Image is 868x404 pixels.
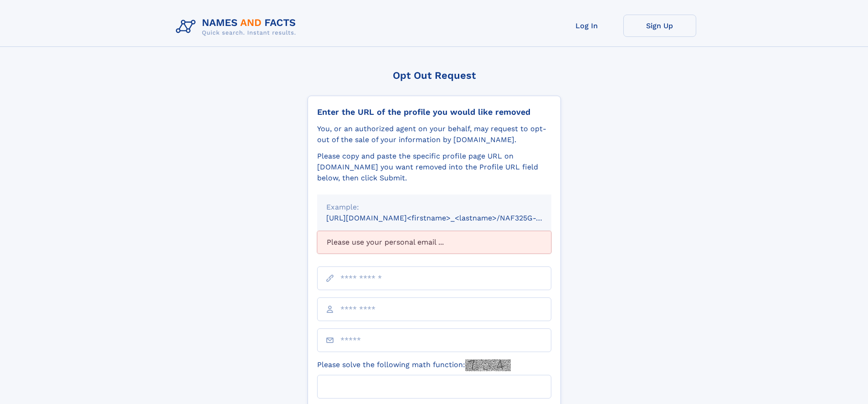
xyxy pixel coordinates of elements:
div: Opt Out Request [308,70,561,81]
div: You, or an authorized agent on your behalf, may request to opt-out of the sale of your informatio... [317,123,551,145]
small: [URL][DOMAIN_NAME]<firstname>_<lastname>/NAF325G-xxxxxxxx [326,214,569,222]
a: Log In [550,15,623,37]
div: Example: [326,202,542,213]
a: Sign Up [623,15,696,37]
label: Please solve the following math function: [317,359,511,371]
div: Enter the URL of the profile you would like removed [317,107,551,117]
div: Please use your personal email ... [317,231,551,254]
img: Logo Names and Facts [172,15,303,39]
div: Please copy and paste the specific profile page URL on [DOMAIN_NAME] you want removed into the Pr... [317,151,551,184]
